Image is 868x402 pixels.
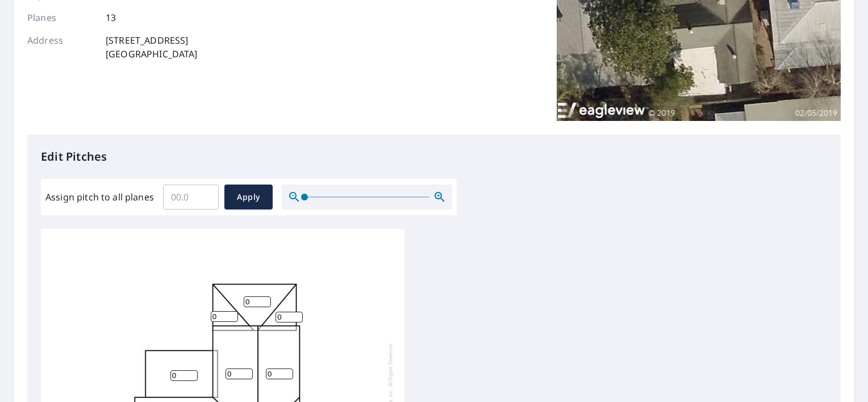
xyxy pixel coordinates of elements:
span: Apply [233,190,264,204]
p: 13 [106,11,116,24]
p: Edit Pitches [41,148,827,165]
p: Planes [27,11,95,24]
p: Address [27,33,95,61]
p: [STREET_ADDRESS] [GEOGRAPHIC_DATA] [106,33,198,61]
input: 00.0 [163,181,219,213]
label: Assign pitch to all planes [45,190,154,204]
button: Apply [224,185,273,210]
